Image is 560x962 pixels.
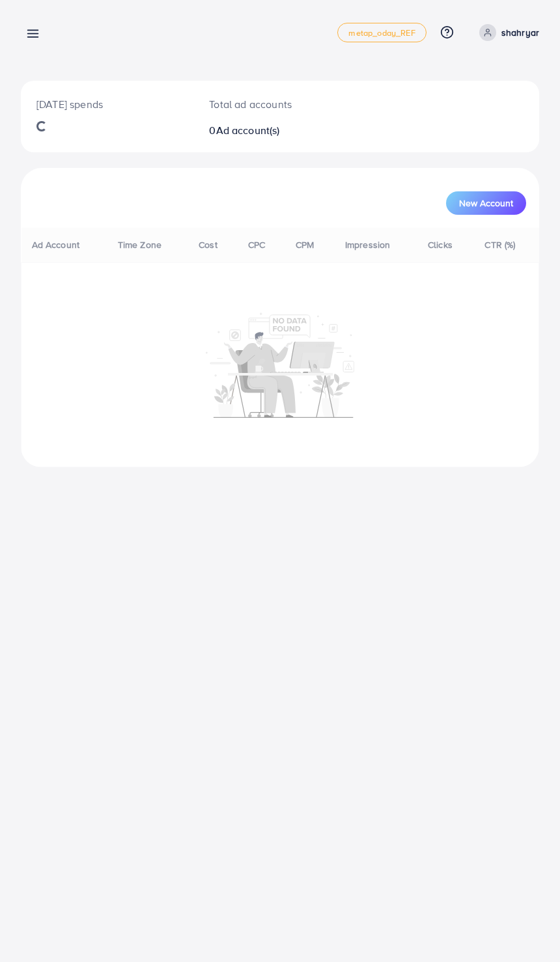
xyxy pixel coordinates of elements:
span: metap_oday_REF [348,29,415,37]
p: Total ad accounts [209,96,307,112]
h2: 0 [209,124,307,137]
p: [DATE] spends [36,96,178,112]
p: shahryar [501,25,539,40]
a: shahryar [474,24,539,41]
a: metap_oday_REF [337,23,426,42]
span: Ad account(s) [216,123,280,137]
button: New Account [446,191,526,215]
span: New Account [459,199,513,208]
